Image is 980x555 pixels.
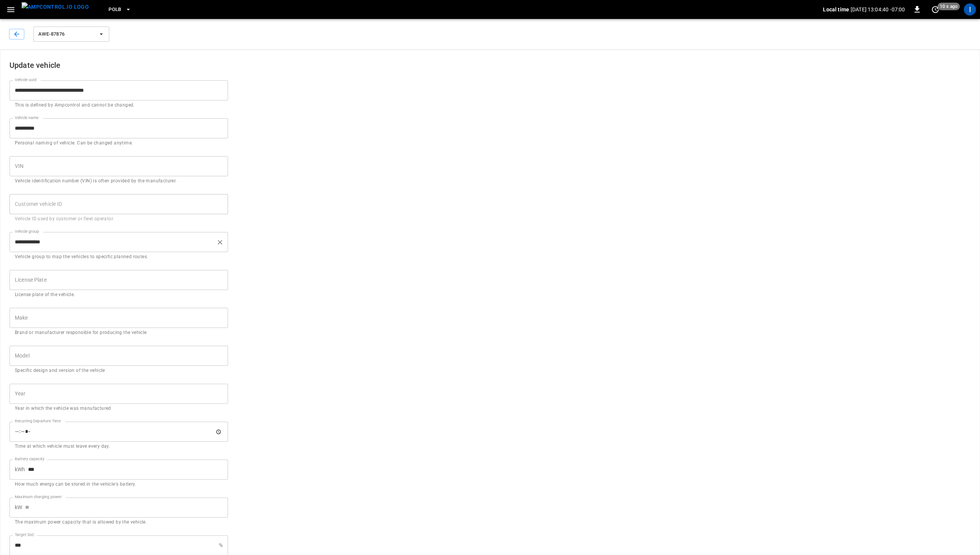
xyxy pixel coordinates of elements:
p: Vehicle ID used by customer or fleet operator. [15,215,223,223]
span: PoLB [109,5,121,14]
button: PoLB [105,2,134,17]
label: Recurring Departure Time [15,418,61,424]
label: Target SoC [15,532,35,538]
p: Personal naming of vehicle. Can be changed anytime. [15,140,223,147]
p: The maximum power capacity that is allowed by the vehicle. [15,519,223,526]
label: Vehicle uuid [15,77,36,83]
p: Year in which the vehicle was manufactured [15,405,223,412]
button: Clear [215,237,225,248]
p: License plate of the vehicle. [15,291,223,299]
div: profile-icon [964,3,976,16]
p: How much energy can be stored in the vehicle's battery. [15,481,223,488]
label: Battery capacity [15,456,44,462]
p: Vehicle group to map the vehicles to specific planned routes. [15,253,223,261]
p: [DATE] 13:04:40 -07:00 [851,6,905,13]
p: kWh [15,466,25,473]
p: Specific design and version of the vehicle [15,367,223,375]
span: AWE-87876 [38,30,94,39]
p: This is defined by Ampcontrol and cannot be changed. [15,102,223,109]
button: AWE-87876 [33,27,109,42]
p: Brand or manufacturer responsible for producing the vehicle [15,329,223,337]
h6: Update vehicle [9,59,228,71]
p: Local time [823,6,849,13]
span: 10 s ago [938,3,960,10]
p: kW [15,503,22,511]
label: Vehicle name [15,115,39,121]
label: Vehicle group [15,229,39,235]
button: set refresh interval [929,3,941,16]
img: ampcontrol.io logo [22,2,89,12]
p: Time at which vehicle must leave every day. [15,443,223,450]
p: % [219,541,223,549]
label: Maximum charging power [15,494,62,500]
p: Vehicle identification number (VIN) is often provided by the manufacturer. [15,177,223,185]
